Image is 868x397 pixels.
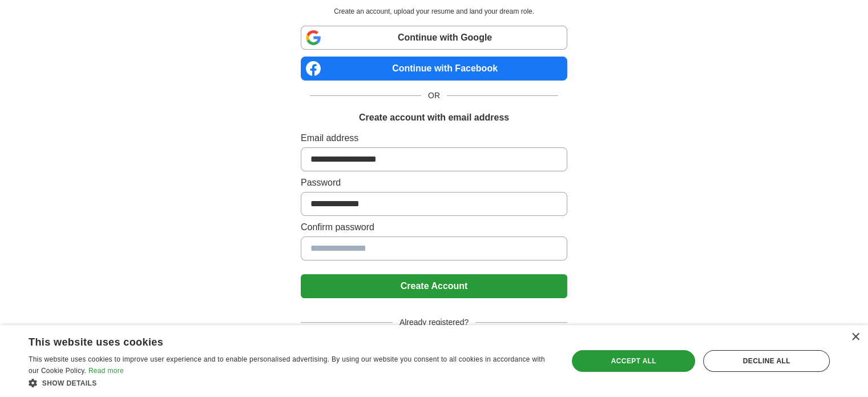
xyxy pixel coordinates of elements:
span: Already registered? [393,316,475,328]
span: This website uses cookies to improve user experience and to enable personalised advertising. By u... [29,355,545,375]
a: Continue with Facebook [301,57,567,81]
div: Accept all [572,350,695,372]
a: Continue with Google [301,26,567,50]
label: Password [301,176,567,190]
p: Create an account, upload your resume and land your dream role. [303,6,565,17]
label: Confirm password [301,220,567,234]
div: Close [851,333,859,342]
button: Create Account [301,274,567,298]
div: Show details [29,377,552,388]
label: Email address [301,131,567,145]
a: Read more, opens a new window [88,367,124,375]
div: Decline all [703,350,830,372]
span: OR [421,90,447,102]
div: This website uses cookies [29,332,523,349]
h1: Create account with email address [359,111,509,125]
span: Show details [42,379,97,387]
